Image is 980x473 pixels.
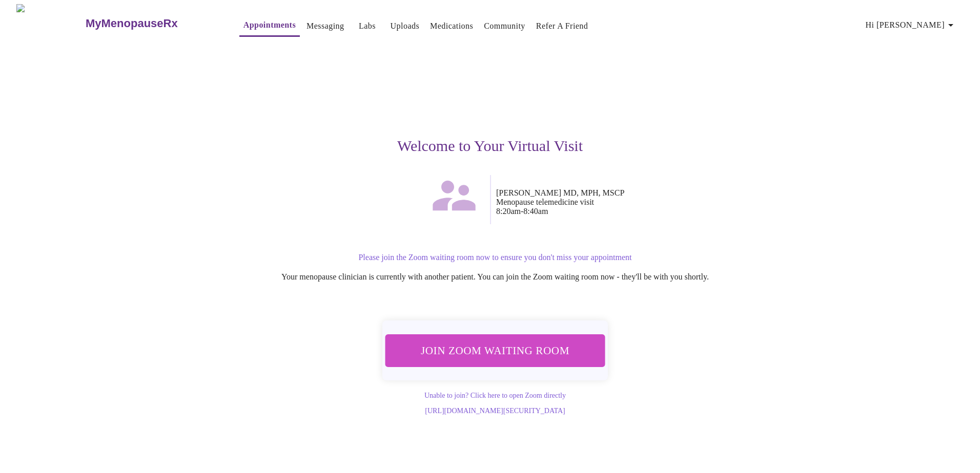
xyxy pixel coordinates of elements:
h3: Welcome to Your Virtual Visit [174,137,806,155]
button: Uploads [386,16,424,36]
a: Labs [359,19,376,33]
button: Messaging [302,16,348,36]
span: Join Zoom Waiting Room [399,341,591,360]
button: Labs [351,16,384,36]
h3: MyMenopauseRx [86,17,178,30]
button: Appointments [239,15,300,37]
a: Messaging [307,19,344,33]
a: Medications [430,19,473,33]
button: Join Zoom Waiting Room [385,334,605,367]
a: Community [484,19,525,33]
button: Refer a Friend [532,16,593,36]
a: Refer a Friend [536,19,588,33]
p: Please join the Zoom waiting room now to ensure you don't miss your appointment [185,253,806,262]
button: Medications [426,16,477,36]
a: [URL][DOMAIN_NAME][SECURITY_DATA] [425,407,565,415]
img: MyMenopauseRx Logo [16,4,84,42]
button: Community [480,16,529,36]
span: Hi [PERSON_NAME] [866,18,957,32]
a: Unable to join? Click here to open Zoom directly [424,392,566,399]
button: Hi [PERSON_NAME] [862,15,961,35]
a: Uploads [391,19,420,33]
p: [PERSON_NAME] MD, MPH, MSCP Menopause telemedicine visit 8:20am - 8:40am [496,188,806,216]
p: Your menopause clinician is currently with another patient. You can join the Zoom waiting room no... [185,272,806,282]
a: Appointments [243,18,296,32]
a: MyMenopauseRx [84,6,218,41]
